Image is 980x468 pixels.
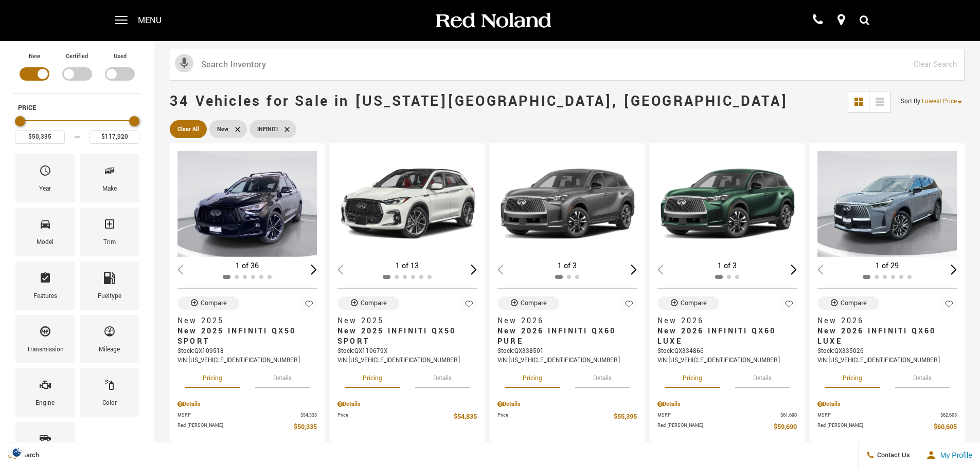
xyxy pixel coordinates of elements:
[15,154,75,202] div: YearYear
[657,347,797,356] div: Stock : QX334866
[895,365,950,388] button: details tab
[27,344,64,355] div: Transmission
[657,400,797,409] div: Pricing Details - New 2026 INFINITI QX60 LUXE With Navigation & AWD
[103,269,116,291] span: Fueltype
[817,326,949,347] span: New 2026 INFINITI QX60 LUXE
[177,151,318,257] img: 2025 INFINITI QX50 SPORT 1
[170,49,965,81] input: Search Inventory
[15,368,75,417] div: EngineEngine
[901,97,922,106] span: Sort By :
[39,269,51,291] span: Features
[177,151,318,257] div: 1 / 2
[39,162,51,183] span: Year
[177,356,317,365] div: VIN: [US_VEHICLE_IDENTIFICATION_NUMBER]
[15,113,139,144] div: Price
[497,316,637,347] a: New 2026New 2026 INFINITI QX60 PURE
[657,316,789,326] span: New 2026
[817,151,958,257] div: 1 / 2
[80,208,139,256] div: TrimTrim
[497,356,637,365] div: VIN: [US_VEHICLE_IDENTIFICATION_NUMBER]
[415,365,470,388] button: details tab
[657,151,798,257] div: 1 / 2
[918,442,980,468] button: Open user profile menu
[255,365,310,388] button: details tab
[18,103,136,113] h5: Price
[657,316,797,347] a: New 2026New 2026 INFINITI QX60 LUXE
[934,422,957,433] span: $60,605
[98,291,121,302] div: Fueltype
[103,323,116,344] span: Mileage
[39,376,51,398] span: Engine
[922,97,957,106] span: Lowest Price
[817,151,958,257] img: 2026 INFINITI QX60 LUXE 1
[337,326,469,347] span: New 2025 INFINITI QX50 SPORT
[497,400,637,409] div: Pricing Details - New 2026 INFINITI QX60 PURE With Navigation & AWD
[337,400,477,409] div: Pricing Details - New 2025 INFINITI QX50 SPORT With Navigation & AWD
[311,265,317,274] div: Next slide
[497,151,638,257] div: 1 / 2
[177,411,300,419] span: MSRP
[941,296,957,316] button: Save Vehicle
[39,215,51,237] span: Model
[614,411,637,422] span: $55,395
[175,54,193,72] svg: Click to toggle on voice search
[817,400,957,409] div: Pricing Details - New 2026 INFINITI QX60 LUXE With Navigation & AWD
[177,400,317,409] div: Pricing Details - New 2025 INFINITI QX50 SPORT With Navigation & AWD
[15,116,25,126] div: Minimum Price
[15,208,75,256] div: ModelModel
[657,411,780,419] span: MSRP
[337,260,477,272] div: 1 of 13
[39,429,51,451] span: Bodystyle
[177,411,317,419] a: MSRP $54,335
[15,261,75,310] div: FeaturesFeatures
[951,265,957,274] div: Next slide
[170,91,788,111] span: 34 Vehicles for Sale in [US_STATE][GEOGRAPHIC_DATA], [GEOGRAPHIC_DATA]
[780,411,797,419] span: $61,690
[177,260,317,272] div: 1 of 36
[39,183,51,195] div: Year
[35,398,55,409] div: Engine
[37,237,54,248] div: Model
[497,296,559,310] button: Compare Vehicle
[817,316,949,326] span: New 2026
[817,411,940,419] span: MSRP
[5,447,29,458] img: Opt-Out Icon
[434,12,552,30] img: Red Noland Auto Group
[103,376,116,398] span: Color
[817,260,957,272] div: 1 of 29
[129,116,139,126] div: Maximum Price
[301,296,317,316] button: Save Vehicle
[300,411,317,419] span: $54,335
[90,130,139,144] input: Maximum
[15,315,75,363] div: TransmissionTransmission
[621,296,637,316] button: Save Vehicle
[497,260,637,272] div: 1 of 3
[657,151,798,257] img: 2026 INFINITI QX60 LUXE 1
[825,365,880,388] button: pricing tab
[657,422,774,433] span: Red [PERSON_NAME]
[177,316,317,347] a: New 2025New 2025 INFINITI QX50 SPORT
[940,411,957,419] span: $62,605
[497,411,614,422] span: Price
[177,296,239,310] button: Compare Vehicle
[337,151,478,257] img: 2025 INFINITI QX50 SPORT 1
[114,51,127,62] label: Used
[13,51,141,93] div: Filter by Vehicle Type
[102,398,117,409] div: Color
[497,326,629,347] span: New 2026 INFINITI QX60 PURE
[177,422,294,433] span: Red [PERSON_NAME]
[657,260,797,272] div: 1 of 3
[791,265,797,274] div: Next slide
[66,51,88,62] label: Certified
[345,365,400,388] button: pricing tab
[841,298,867,308] div: Compare
[875,451,910,460] span: Contact Us
[80,368,139,417] div: ColorColor
[5,447,29,458] section: Click to Open Cookie Consent Modal
[497,151,638,257] img: 2026 INFINITI QX60 PURE 1
[177,123,199,136] span: Clear All
[497,316,629,326] span: New 2026
[774,422,797,433] span: $59,690
[177,422,317,433] a: Red [PERSON_NAME] $50,335
[521,298,547,308] div: Compare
